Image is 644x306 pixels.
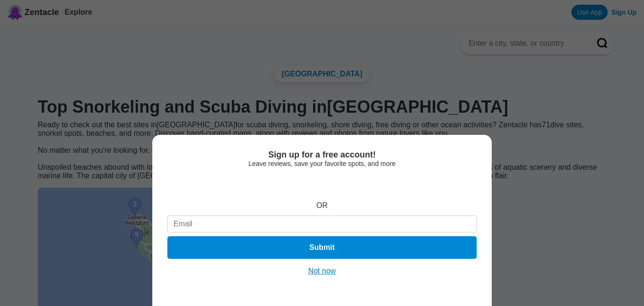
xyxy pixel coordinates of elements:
div: Sign up for a free account! [167,150,477,160]
button: Submit [167,236,477,259]
div: OR [316,201,328,210]
div: Leave reviews, save your favorite spots, and more [167,160,477,167]
input: Email [167,215,477,232]
button: Not now [305,266,339,276]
